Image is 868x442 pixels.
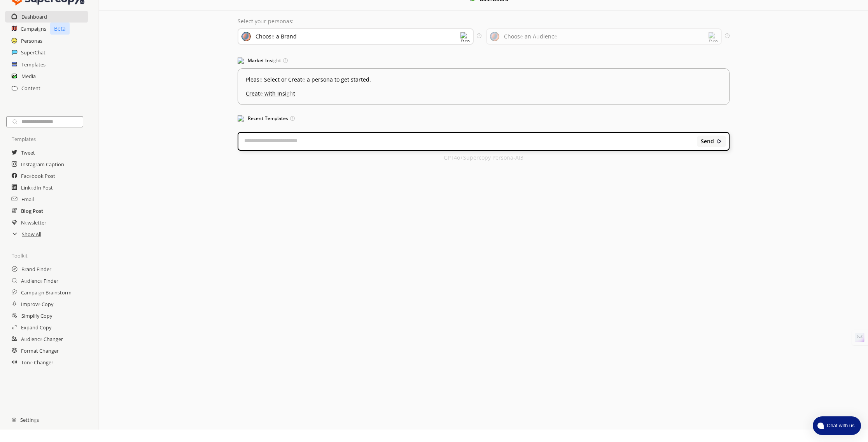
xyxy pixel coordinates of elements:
readpronunciation-span: 4 [454,154,457,161]
readpronunciation-span: gh [273,57,279,64]
a: Email [21,193,34,205]
readpronunciation-word: Brainstorm [45,289,72,296]
readpronunciation-span: n [41,289,44,296]
img: Tooltip Icon [283,58,288,63]
readpronunciation-span: s [37,416,39,423]
readpronunciation-span: : [292,17,294,25]
readpronunciation-word: Copy [42,301,53,308]
readpronunciation-word: Brand [21,266,35,273]
a: Facebook Post [21,170,55,182]
readpronunciation-span: e [40,336,42,343]
img: Tooltip Icon [725,33,730,38]
readpronunciation-span: t [279,57,281,64]
readpronunciation-word: started [351,76,369,83]
readpronunciation-span: 3 [520,154,523,161]
readpronunciation-word: get [341,76,349,83]
a: Tweet [21,147,35,158]
readpronunciation-word: Caption [46,161,64,168]
readpronunciation-span: g [38,25,41,32]
readpronunciation-span: g [34,416,37,423]
readpronunciation-word: Copy [40,312,52,319]
readpronunciation-word: All [36,231,41,238]
readpronunciation-word: us [849,423,855,428]
readpronunciation-word: an [525,33,531,40]
readpronunciation-word: o [457,154,460,161]
readpronunciation-span: e [520,33,523,40]
img: Dropdown Icon [460,32,470,42]
readpronunciation-span: . [369,76,371,83]
readpronunciation-word: Recent [248,115,264,122]
readpronunciation-span: e [259,76,262,83]
readpronunciation-span: N [21,219,25,226]
readpronunciation-word: Format [21,347,38,354]
readpronunciation-word: Blog [21,207,31,214]
img: Tooltip Icon [477,33,481,38]
readpronunciation-word: Brand [281,33,297,40]
readpronunciation-span: Settin [20,416,34,423]
readpronunciation-span: Choos [504,33,520,40]
a: Simplify Copy [21,310,52,322]
readpronunciation-span: Campai [21,25,38,32]
readpronunciation-span: e [25,219,28,226]
readpronunciation-span: Improv [21,301,38,308]
readpronunciation-word: Show [22,231,35,238]
readpronunciation-span: Insi [265,57,273,64]
readpronunciation-word: Changer [44,336,63,343]
readpronunciation-span: e [40,277,42,284]
a: Campaigns [21,23,46,35]
a: SuperChat [21,47,45,58]
readpronunciation-span: wsletter [28,219,46,226]
readpronunciation-span: Creat [288,76,302,83]
h2: Personas [21,35,42,47]
readpronunciation-word: Select [238,17,253,25]
readpronunciation-word: Simplify [21,312,39,319]
readpronunciation-word: Changer [34,359,53,366]
readpronunciation-word: Toolkit [12,252,28,259]
img: Market Insight [238,57,244,64]
readpronunciation-word: Persona-AI [492,154,520,161]
a: Media [21,70,36,82]
img: Audience Icon [490,32,499,41]
readpronunciation-word: Copy [40,324,51,331]
readpronunciation-word: Market [248,57,264,64]
readpronunciation-span: Choos [255,33,271,40]
a: LinkedIn Post [21,182,53,193]
readpronunciation-span: ns [41,25,46,32]
a: Brand Finder [21,263,51,275]
readpronunciation-span: + [460,154,463,161]
readpronunciation-span: g [38,289,41,296]
a: Content [21,82,40,94]
readpronunciation-word: with [264,90,276,97]
readpronunciation-word: Media [21,73,36,80]
readpronunciation-word: or [281,76,287,83]
readpronunciation-word: Supercopy [463,154,491,161]
readpronunciation-word: Templates [265,115,288,122]
readpronunciation-span: u [536,33,540,40]
img: Popular Templates [238,115,244,122]
readpronunciation-span: dienc [540,33,554,40]
a: Expand Copy [21,322,51,333]
a: Campaign Brainstorm [21,287,72,298]
readpronunciation-word: Chat [35,49,45,56]
readpronunciation-word: Post [42,184,53,191]
readpronunciation-word: Finder [37,266,51,273]
readpronunciation-word: to [334,76,339,83]
img: Close [717,139,722,144]
readpronunciation-word: Post [33,207,43,214]
readpronunciation-span: Pleas [246,76,259,83]
readpronunciation-word: Select [264,76,280,83]
readpronunciation-span: A [21,336,24,343]
h2: Templates [21,59,45,70]
readpronunciation-word: Send [701,137,714,145]
readpronunciation-word: Chat [827,423,837,428]
readpronunciation-span: Campai [21,289,38,296]
readpronunciation-word: Tweet [21,149,35,156]
readpronunciation-span: t [293,90,295,97]
readpronunciation-span: dienc [27,277,40,284]
img: Dropdown Icon [709,32,718,42]
readpronunciation-span: u [24,277,27,284]
readpronunciation-word: Post [45,172,55,179]
a: Dashboard [21,11,47,23]
readpronunciation-word: Super [21,49,35,56]
a: Show All [22,228,41,240]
